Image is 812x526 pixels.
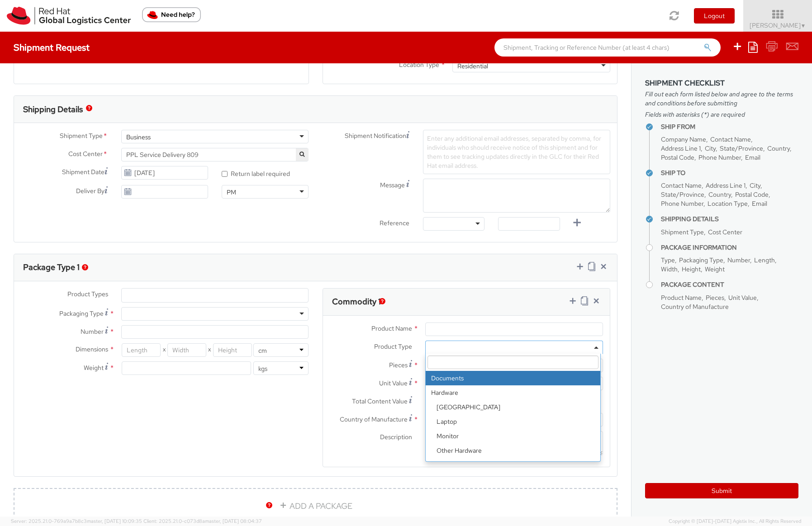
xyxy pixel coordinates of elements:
[23,263,80,272] h3: Package Type 1
[59,309,104,317] span: Packaging Type
[767,144,790,152] span: Country
[682,265,701,273] span: Height
[14,43,90,52] h4: Shipment Request
[661,181,702,190] span: Contact Name
[76,186,104,196] span: Deliver By
[426,385,600,487] li: Hardware
[222,171,228,177] input: Return label required
[679,256,723,264] span: Packaging Type
[669,518,801,525] span: Copyright © [DATE]-[DATE] Agistix Inc., All Rights Reserved
[379,379,408,387] span: Unit Value
[661,135,706,143] span: Company Name
[76,345,108,353] span: Dimensions
[661,244,798,251] h4: Package Information
[661,190,704,199] span: State/Province
[431,458,600,472] li: Server
[340,415,408,423] span: Country of Manufacture
[710,135,751,143] span: Contact Name
[167,343,206,357] input: Width
[81,327,104,336] span: Number
[122,343,161,357] input: Length
[708,190,731,199] span: Country
[645,483,798,498] button: Submit
[661,144,701,152] span: Address Line 1
[14,488,617,524] a: ADD A PACKAGE
[213,343,252,357] input: Height
[698,153,741,161] span: Phone Number
[661,265,678,273] span: Width
[84,364,104,372] span: Weight
[708,199,748,208] span: Location Type
[121,148,309,161] span: PPL Service Delivery 809
[380,181,405,189] span: Message
[389,361,408,369] span: Pieces
[426,385,600,400] strong: Hardware
[426,371,600,385] li: Documents
[745,153,760,161] span: Email
[706,294,724,302] span: Pieces
[661,216,798,223] h4: Shipping Details
[752,199,767,208] span: Email
[431,443,600,458] li: Other Hardware
[431,400,600,414] li: [GEOGRAPHIC_DATA]
[380,219,409,227] span: Reference
[87,518,142,524] span: master, [DATE] 10:09:35
[661,123,798,130] h4: Ship From
[750,21,806,29] span: [PERSON_NAME]
[706,181,746,190] span: Address Line 1
[645,110,798,119] span: Fields with asterisks (*) are required
[661,170,798,176] h4: Ship To
[661,294,702,302] span: Product Name
[11,518,142,524] span: Server: 2025.21.0-769a9a7b8c3
[222,168,291,178] label: Return label required
[67,290,108,298] span: Product Types
[161,343,167,357] span: X
[206,343,213,357] span: X
[750,181,760,190] span: City
[399,61,439,69] span: Location Type
[720,144,763,152] span: State/Province
[126,151,304,159] span: PPL Service Delivery 809
[374,342,412,351] span: Product Type
[727,256,750,264] span: Number
[7,7,131,25] img: rh-logistics-00dfa346123c4ec078e1.svg
[661,281,798,288] h4: Package Content
[694,8,735,24] button: Logout
[23,105,83,114] h3: Shipping Details
[345,131,406,141] span: Shipment Notification
[352,397,408,405] span: Total Content Value
[142,7,201,22] button: Need help?
[645,79,798,87] h3: Shipment Checklist
[431,414,600,429] li: Laptop
[126,133,151,142] div: Business
[705,144,716,152] span: City
[645,90,798,108] span: Fill out each form listed below and agree to the terms and conditions before submitting
[205,518,262,524] span: master, [DATE] 08:04:37
[457,62,488,71] div: Residential
[332,297,381,306] h3: Commodity 1
[661,228,704,236] span: Shipment Type
[143,518,262,524] span: Client: 2025.21.0-c073d8a
[227,188,236,197] div: PM
[661,256,675,264] span: Type
[494,38,721,57] input: Shipment, Tracking or Reference Number (at least 4 chars)
[60,131,103,142] span: Shipment Type
[661,199,703,208] span: Phone Number
[708,228,742,236] span: Cost Center
[705,265,725,273] span: Weight
[661,153,694,161] span: Postal Code
[661,303,729,311] span: Country of Manufacture
[754,256,775,264] span: Length
[728,294,757,302] span: Unit Value
[735,190,769,199] span: Postal Code
[427,134,601,170] span: Enter any additional email addresses, separated by comma, for individuals who should receive noti...
[801,22,806,29] span: ▼
[62,167,104,177] span: Shipment Date
[68,149,103,160] span: Cost Center
[431,429,600,443] li: Monitor
[380,433,412,441] span: Description
[371,324,412,332] span: Product Name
